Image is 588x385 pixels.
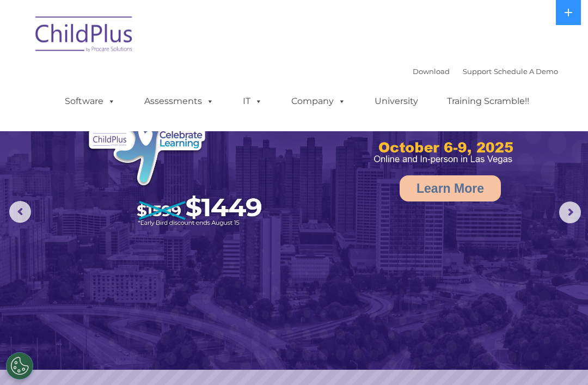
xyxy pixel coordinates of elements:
[232,90,273,112] a: IT
[413,67,558,76] font: |
[400,175,501,201] a: Learn More
[280,90,357,112] a: Company
[54,90,126,112] a: Software
[413,67,450,76] a: Download
[436,90,540,112] a: Training Scramble!!
[133,90,225,112] a: Assessments
[463,67,492,76] a: Support
[405,267,588,385] iframe: Chat Widget
[30,9,139,63] img: ChildPlus by Procare Solutions
[6,352,33,380] button: Cookies Settings
[364,90,429,112] a: University
[494,67,558,76] a: Schedule A Demo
